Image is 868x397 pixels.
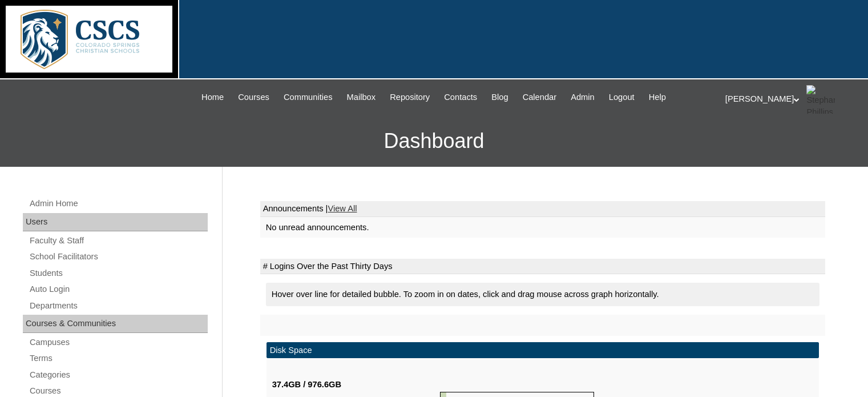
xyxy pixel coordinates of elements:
span: Communities [284,91,333,104]
img: Stephanie Phillips [806,85,835,114]
span: Home [201,91,224,104]
span: Calendar [523,91,556,104]
span: Blog [491,91,508,104]
a: Auto Login [29,282,208,296]
td: No unread announcements. [260,217,825,238]
a: Faculty & Staff [29,234,208,248]
div: Users [23,213,208,231]
a: Departments [29,299,208,313]
a: Logout [603,91,640,104]
a: Categories [29,368,208,382]
div: [PERSON_NAME] [725,85,857,114]
a: Home [196,91,229,104]
a: School Facilitators [29,250,208,264]
a: Campuses [29,335,208,350]
div: Hover over line for detailed bubble. To zoom in on dates, click and drag mouse across graph horiz... [266,283,819,306]
a: Terms [29,351,208,366]
div: 37.4GB / 976.6GB [272,379,440,391]
a: Admin Home [29,197,208,211]
a: Repository [384,91,435,104]
span: Admin [571,91,595,104]
a: View All [328,204,357,213]
img: logo-white.png [6,6,172,73]
span: Logout [609,91,635,104]
a: Admin [565,91,600,104]
a: Communities [278,91,338,104]
a: Mailbox [341,91,382,104]
a: Calendar [517,91,562,104]
a: Courses [232,91,275,104]
span: Courses [238,91,269,104]
a: Contacts [438,91,483,104]
h3: Dashboard [6,115,862,167]
span: Contacts [444,91,477,104]
a: Students [29,266,208,280]
span: Help [649,91,666,104]
td: # Logins Over the Past Thirty Days [260,259,825,275]
span: Repository [390,91,430,104]
td: Disk Space [267,342,819,359]
div: Courses & Communities [23,315,208,333]
a: Blog [486,91,514,104]
td: Announcements | [260,201,825,217]
span: Mailbox [347,91,376,104]
a: Help [643,91,672,104]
